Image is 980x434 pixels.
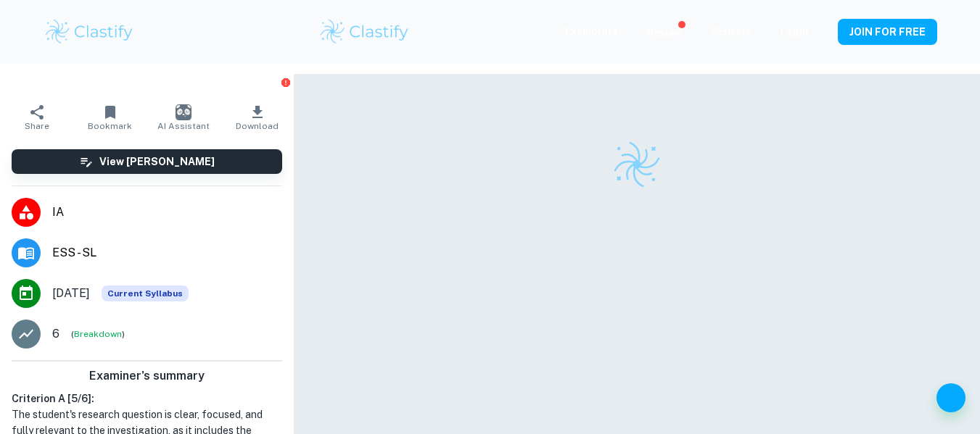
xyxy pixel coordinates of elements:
a: Login [781,26,809,38]
span: Share [25,121,49,131]
h6: Examiner's summary [6,367,288,385]
button: AI Assistant [147,97,221,138]
p: 6 [52,325,59,343]
span: ( ) [71,327,125,341]
p: Review [647,25,682,41]
span: [DATE] [52,285,90,302]
span: Current Syllabus [102,285,189,301]
button: JOIN FOR FREE [838,19,937,45]
button: Download [221,97,294,138]
h6: Criterion A [ 5 / 6 ]: [12,391,282,406]
h6: View [PERSON_NAME] [99,154,215,170]
button: View [PERSON_NAME] [12,149,282,174]
img: Clastify logo [612,139,662,190]
button: Report issue [280,77,291,88]
span: Bookmark [88,121,132,131]
span: Download [236,121,279,131]
div: This exemplar is based on the current syllabus. Feel free to refer to it for inspiration/ideas wh... [102,285,189,301]
a: Schools [711,26,752,38]
button: Help and Feedback [936,383,965,412]
button: Bookmark [73,97,147,138]
span: IA [52,204,282,221]
button: Breakdown [74,327,122,341]
span: ESS - SL [52,244,282,262]
span: AI Assistant [157,121,210,131]
img: Clastify logo [318,17,411,46]
img: AI Assistant [176,104,192,120]
img: Clastify logo [44,17,136,46]
p: Exemplars [565,23,618,39]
